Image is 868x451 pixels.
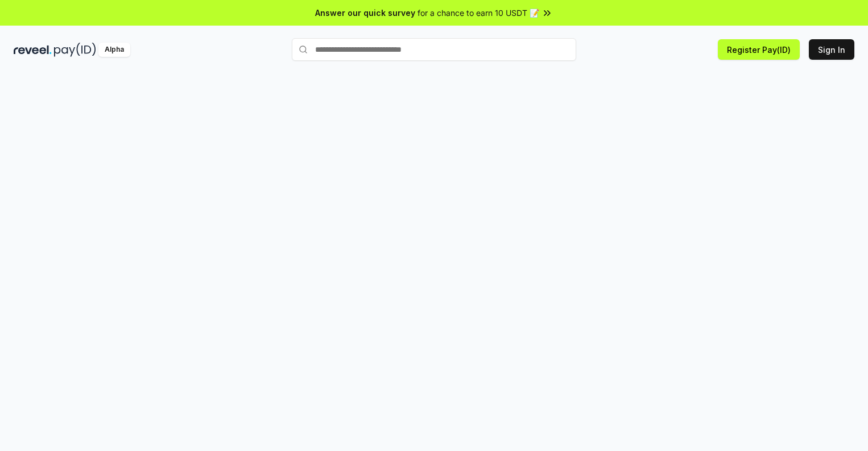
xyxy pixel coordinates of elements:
[809,39,854,60] button: Sign In
[315,7,415,19] span: Answer our quick survey
[98,43,130,57] div: Alpha
[718,39,800,60] button: Register Pay(ID)
[54,43,96,57] img: pay_id
[14,43,52,57] img: reveel_dark
[418,7,539,19] span: for a chance to earn 10 USDT 📝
